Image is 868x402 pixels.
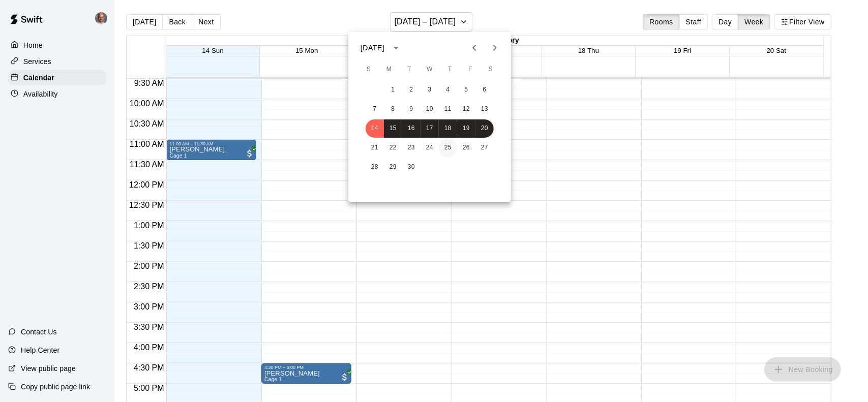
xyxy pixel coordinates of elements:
button: 13 [475,100,494,118]
button: 12 [457,100,475,118]
button: 7 [366,100,384,118]
span: Saturday [482,59,500,80]
button: 15 [384,119,402,138]
button: 5 [457,81,475,99]
button: calendar view is open, switch to year view [387,39,405,56]
button: 25 [439,139,457,157]
button: 17 [421,119,439,138]
button: 8 [384,100,402,118]
span: Sunday [360,59,378,80]
button: 6 [475,81,494,99]
span: Monday [380,59,398,80]
button: 23 [402,139,421,157]
button: 14 [366,119,384,138]
button: 26 [457,139,475,157]
button: 9 [402,100,421,118]
button: Next month [485,38,505,58]
button: 20 [475,119,494,138]
button: 22 [384,139,402,157]
button: 24 [421,139,439,157]
button: 29 [384,158,402,176]
span: Tuesday [400,59,418,80]
button: 1 [384,81,402,99]
div: [DATE] [361,43,384,53]
button: 19 [457,119,475,138]
button: 18 [439,119,457,138]
button: 27 [475,139,494,157]
span: Thursday [441,59,459,80]
button: 2 [402,81,421,99]
button: Previous month [464,38,485,58]
button: 3 [421,81,439,99]
span: Friday [461,59,480,80]
button: 30 [402,158,421,176]
button: 21 [366,139,384,157]
button: 28 [366,158,384,176]
span: Wednesday [421,59,439,80]
button: 4 [439,81,457,99]
button: 10 [421,100,439,118]
button: 11 [439,100,457,118]
button: 16 [402,119,421,138]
